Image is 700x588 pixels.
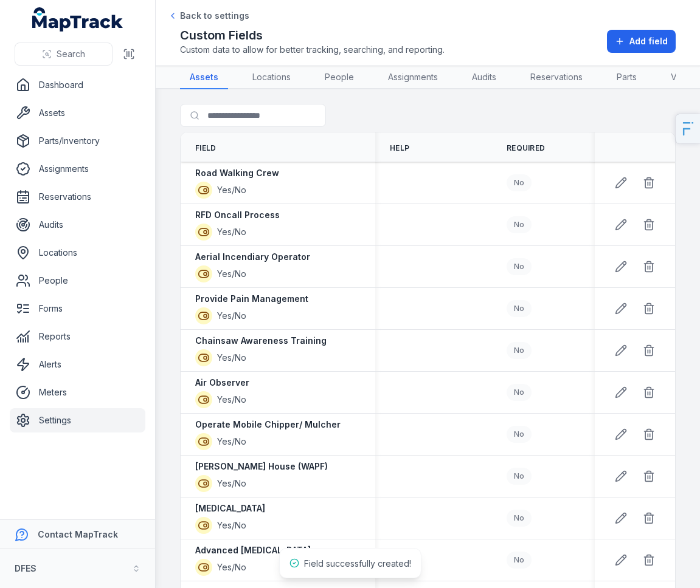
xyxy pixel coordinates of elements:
div: No [507,258,532,275]
div: No [507,384,532,401]
span: Yes/No [217,352,246,364]
strong: Advanced [MEDICAL_DATA] [195,544,311,556]
strong: Aerial Incendiary Operator [195,251,310,263]
span: Yes/No [217,394,246,406]
span: Yes/No [217,561,246,573]
a: Assignments [10,157,145,181]
a: Audits [10,213,145,237]
a: Alerts [10,352,145,377]
strong: DFES [15,563,36,573]
strong: Road Walking Crew [195,167,279,179]
a: Reservations [521,66,592,89]
a: People [315,66,364,89]
a: Assignments [378,66,448,89]
span: Add field [629,35,668,47]
span: Yes/No [217,184,246,196]
a: Locations [10,241,145,265]
div: No [507,342,532,359]
div: No [507,510,532,527]
a: Settings [10,408,145,432]
a: Reports [10,324,145,349]
a: Dashboard [10,73,145,97]
span: Help [390,143,409,153]
a: Forms [10,296,145,321]
span: Custom data to allow for better tracking, searching, and reporting. [180,44,445,56]
strong: Chainsaw Awareness Training [195,335,327,347]
strong: [PERSON_NAME] House (WAPF) [195,460,328,473]
a: Parts [607,66,646,89]
button: Add field [607,30,676,53]
strong: Air Observer [195,377,249,389]
div: No [507,216,532,233]
div: No [507,174,532,191]
a: Assets [10,101,145,125]
span: Yes/No [217,477,246,490]
span: Field [195,143,217,153]
div: No [507,426,532,443]
strong: Operate Mobile Chipper/ Mulcher [195,419,341,431]
span: Yes/No [217,436,246,448]
span: Yes/No [217,519,246,532]
a: Audits [462,66,506,89]
span: Yes/No [217,310,246,322]
div: No [507,468,532,485]
div: No [507,300,532,317]
strong: Provide Pain Management [195,293,308,305]
div: No [507,552,532,569]
span: Search [57,48,85,60]
strong: RFD Oncall Process [195,209,280,221]
span: Required [507,143,545,153]
strong: Contact MapTrack [38,529,118,539]
h2: Custom Fields [180,27,445,44]
a: People [10,268,145,293]
a: Assets [180,66,228,89]
a: MapTrack [32,7,123,32]
strong: [MEDICAL_DATA] [195,502,265,514]
a: Back to settings [168,10,249,22]
a: Reservations [10,185,145,209]
span: Yes/No [217,268,246,280]
a: Locations [243,66,300,89]
span: Field successfully created! [304,558,411,569]
a: Meters [10,380,145,405]
span: Yes/No [217,226,246,238]
span: Back to settings [180,10,249,22]
button: Search [15,43,113,66]
a: Parts/Inventory [10,129,145,153]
